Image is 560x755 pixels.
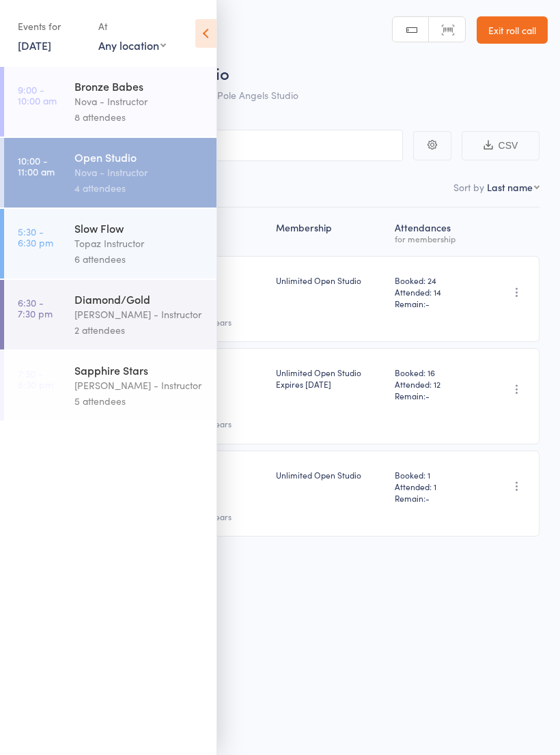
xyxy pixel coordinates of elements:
div: Unlimited Open Studio [276,469,384,481]
div: Nova - Instructor [74,94,205,109]
div: 8 attendees [74,109,205,125]
time: 7:30 - 8:30 pm [18,368,53,390]
div: Nova - Instructor [74,165,205,180]
span: Attended: 1 [395,481,473,492]
div: Diamond/Gold [74,291,205,307]
div: 5 attendees [74,393,205,409]
div: Unlimited Open Studio [276,367,384,390]
a: 6:30 -7:30 pmDiamond/Gold[PERSON_NAME] - Instructor2 attendees [4,280,216,350]
div: Slow Flow [74,220,205,236]
span: - [425,492,430,504]
span: Remain: [395,298,473,309]
time: 6:30 - 7:30 pm [18,297,53,319]
div: Any location [98,38,166,53]
span: Attended: 14 [395,286,473,298]
a: Exit roll call [477,16,548,44]
div: Last name [487,180,533,194]
a: 7:30 -8:30 pmSapphire Stars[PERSON_NAME] - Instructor5 attendees [4,351,216,421]
div: Open Studio [74,149,205,165]
a: 5:30 -6:30 pmSlow FlowTopaz Instructor6 attendees [4,209,216,279]
time: 5:30 - 6:30 pm [18,226,53,248]
span: Booked: 1 [395,469,473,481]
a: 9:00 -10:00 amBronze BabesNova - Instructor8 attendees [4,67,216,137]
div: Bronze Babes [74,79,205,94]
div: for membership [395,234,473,243]
div: 4 attendees [74,180,205,196]
span: Remain: [395,492,473,504]
label: Sort by [453,180,484,194]
div: Events for [18,15,85,38]
span: Attended: 12 [395,378,473,390]
span: - [425,298,430,309]
div: Topaz Instructor [74,236,205,251]
div: [PERSON_NAME] - Instructor [74,307,205,322]
span: - [425,390,430,401]
span: Booked: 16 [395,367,473,378]
div: Expires [DATE] [276,378,384,390]
div: Unlimited Open Studio [276,274,384,286]
span: Remain: [395,390,473,401]
span: Pole Angels Studio [217,88,298,102]
span: Booked: 24 [395,274,473,286]
div: Sapphire Stars [74,362,205,377]
div: Membership [270,214,389,250]
div: 2 attendees [74,322,205,338]
button: CSV [462,131,540,160]
a: [DATE] [18,38,51,53]
div: [PERSON_NAME] - Instructor [74,377,205,393]
div: At [98,15,166,38]
a: 10:00 -11:00 amOpen StudioNova - Instructor4 attendees [4,138,216,208]
time: 9:00 - 10:00 am [18,84,57,106]
div: 6 attendees [74,251,205,267]
div: Atten­dances [389,214,478,250]
time: 10:00 - 11:00 am [18,155,55,177]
